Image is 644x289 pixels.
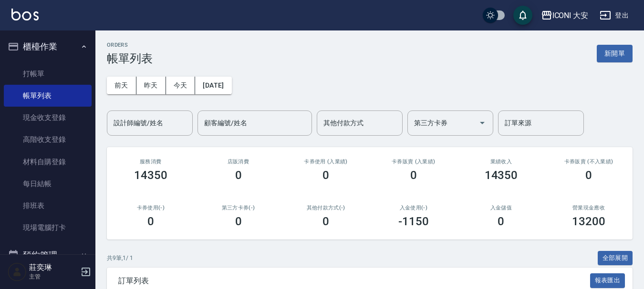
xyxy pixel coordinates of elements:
h2: 入金儲值 [469,205,534,211]
button: 新開單 [597,45,633,62]
h3: 0 [235,169,242,182]
h2: 業績收入 [469,159,534,165]
img: Person [8,262,27,281]
button: 今天 [166,77,196,94]
button: [DATE] [195,77,231,94]
button: 全部展開 [598,251,633,266]
h2: 其他付款方式(-) [293,205,358,211]
button: ICONI 大安 [537,6,592,25]
button: 登出 [596,7,633,24]
p: 主管 [29,272,78,281]
a: 高階收支登錄 [4,129,92,150]
h2: ORDERS [107,42,153,48]
h3: 0 [498,215,504,228]
h2: 卡券販賣 (入業績) [381,159,446,165]
a: 新開單 [597,49,633,58]
h3: 0 [322,169,329,182]
button: 預約管理 [4,243,92,268]
a: 報表匯出 [590,276,625,285]
h2: 營業現金應收 [556,205,621,211]
h2: 卡券販賣 (不入業績) [556,159,621,165]
span: 訂單列表 [118,276,590,286]
h3: 0 [235,215,242,228]
h3: 0 [585,169,592,182]
button: Open [475,115,490,130]
a: 材料自購登錄 [4,151,92,173]
h3: 0 [410,169,417,182]
p: 共 9 筆, 1 / 1 [107,254,133,262]
h3: 帳單列表 [107,52,153,65]
h2: 入金使用(-) [381,205,446,211]
h3: 0 [147,215,154,228]
h3: 14350 [485,169,518,182]
button: 昨天 [136,77,166,94]
a: 帳單列表 [4,85,92,107]
a: 打帳單 [4,63,92,85]
h2: 店販消費 [206,159,271,165]
h3: 13200 [572,215,605,228]
a: 現場電腦打卡 [4,217,92,239]
a: 現金收支登錄 [4,107,92,129]
button: 報表匯出 [590,273,625,288]
button: 櫃檯作業 [4,34,92,59]
a: 每日結帳 [4,173,92,195]
h5: 莊奕琳 [29,263,78,272]
div: ICONI 大安 [552,10,589,21]
button: 前天 [107,77,136,94]
h3: 服務消費 [118,159,183,165]
h3: 14350 [134,169,167,182]
h2: 卡券使用(-) [118,205,183,211]
button: save [513,6,532,25]
h3: 0 [322,215,329,228]
img: Logo [11,9,39,20]
h2: 卡券使用 (入業績) [293,159,358,165]
a: 排班表 [4,195,92,217]
h3: -1150 [398,215,429,228]
h2: 第三方卡券(-) [206,205,271,211]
